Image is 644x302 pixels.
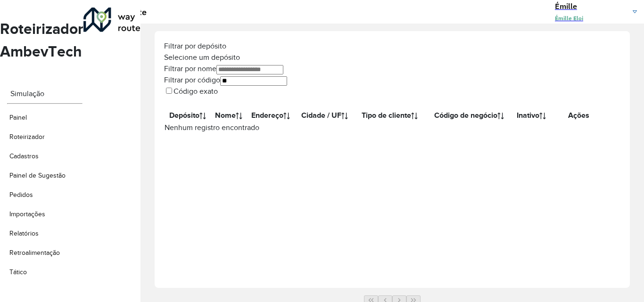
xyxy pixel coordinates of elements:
label: Filtrar por nome [164,65,216,73]
th: Depósito [164,109,211,122]
span: Painel [9,113,27,122]
h3: Émille [555,0,626,12]
span: Cadastros [9,151,39,161]
th: Nome [211,109,246,122]
th: Ações [550,109,607,122]
th: Tipo de cliente [354,109,425,122]
span: Émille Eloi [555,15,583,22]
label: Filtrar por código [164,76,220,84]
th: Cidade / UF [295,109,354,122]
span: Painel de Sugestão [9,171,66,180]
label: Simulação [10,90,44,98]
span: Tático [9,267,27,277]
th: Código de negócio [425,109,512,122]
th: Endereço [246,109,295,122]
span: Relatórios [9,229,39,238]
span: Retroalimentação [9,248,60,258]
th: Inativo [513,109,550,122]
label: Código exato [173,87,218,95]
span: Roteirizador [9,132,45,142]
td: Nenhum registro encontrado [164,122,620,134]
span: Pedidos [9,190,33,200]
span: Importações [9,209,45,219]
a: ÉmilleÉmille Eloi [555,0,644,23]
label: Filtrar por depósito [164,42,226,50]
